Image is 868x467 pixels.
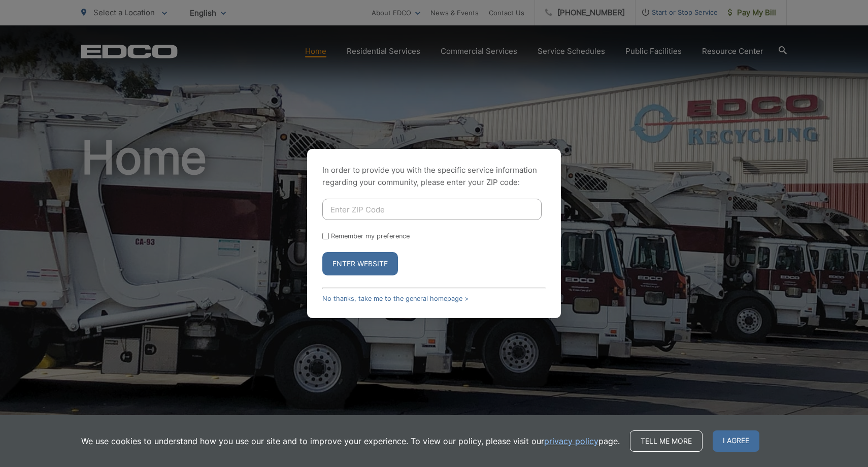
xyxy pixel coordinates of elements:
[713,430,759,452] span: I agree
[322,295,469,302] a: No thanks, take me to the general homepage >
[322,199,542,220] input: Enter ZIP Code
[81,435,620,447] p: We use cookies to understand how you use our site and to improve your experience. To view our pol...
[331,232,410,240] label: Remember my preference
[322,164,546,189] p: In order to provide you with the specific service information regarding your community, please en...
[322,252,398,275] button: Enter Website
[544,435,598,447] a: privacy policy
[630,430,703,452] a: Tell me more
